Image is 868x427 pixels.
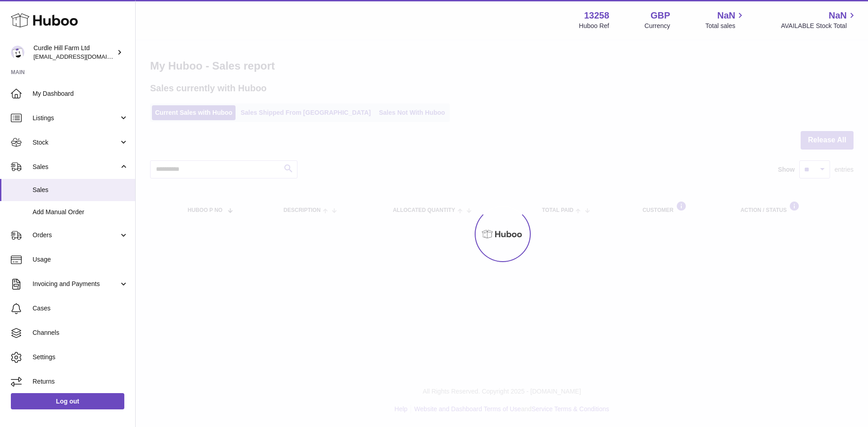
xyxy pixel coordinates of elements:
[33,186,128,194] span: Sales
[33,114,119,122] span: Listings
[33,53,133,60] span: [EMAIL_ADDRESS][DOMAIN_NAME]
[781,9,857,30] a: NaN AVAILABLE Stock Total
[11,46,24,59] img: internalAdmin-13258@internal.huboo.com
[33,255,128,264] span: Usage
[651,9,670,22] strong: GBP
[705,9,745,30] a: NaN Total sales
[645,22,670,30] div: Currency
[33,280,119,288] span: Invoicing and Payments
[584,9,609,22] strong: 13258
[33,208,128,216] span: Add Manual Order
[33,304,128,313] span: Cases
[579,22,609,30] div: Huboo Ref
[33,163,119,171] span: Sales
[33,377,128,386] span: Returns
[33,44,115,61] div: Curdle Hill Farm Ltd
[11,393,124,409] a: Log out
[33,89,128,98] span: My Dashboard
[33,231,119,239] span: Orders
[33,328,128,337] span: Channels
[705,22,745,30] span: Total sales
[33,353,128,361] span: Settings
[829,9,847,22] span: NaN
[717,9,735,22] span: NaN
[33,138,119,147] span: Stock
[781,22,857,30] span: AVAILABLE Stock Total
